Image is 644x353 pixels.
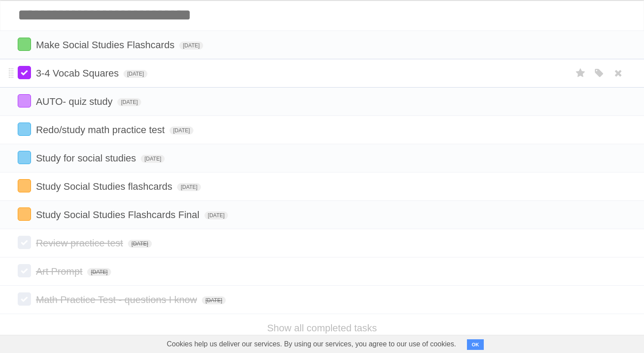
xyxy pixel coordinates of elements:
label: Done [18,123,31,136]
span: [DATE] [179,42,203,50]
span: [DATE] [204,211,228,219]
span: [DATE] [117,98,141,106]
label: Done [18,207,31,221]
span: AUTO- quiz study [36,96,115,107]
button: OK [467,339,484,350]
span: Study Social Studies Flashcards Final [36,209,201,220]
span: Math Practice Test - questions I know [36,294,199,305]
span: [DATE] [141,155,165,163]
label: Done [18,94,31,107]
span: [DATE] [123,70,147,78]
span: Art Prompt [36,266,85,277]
span: [DATE] [170,127,193,134]
label: Done [18,179,31,192]
label: Done [18,66,31,79]
a: Show all completed tasks [267,322,377,334]
span: Review practice test [36,238,125,249]
label: Star task [572,66,589,81]
span: Redo/study math practice test [36,124,167,135]
span: Study for social studies [36,153,138,164]
span: [DATE] [128,240,152,248]
span: 3-4 Vocab Squares [36,68,121,79]
label: Done [18,264,31,277]
label: Done [18,292,31,306]
span: [DATE] [87,268,111,276]
span: [DATE] [177,183,201,191]
span: Study Social Studies flashcards [36,181,174,192]
label: Done [18,38,31,51]
label: Done [18,151,31,164]
span: Cookies help us deliver our services. By using our services, you agree to our use of cookies. [158,335,465,353]
span: [DATE] [202,296,226,304]
span: Make Social Studies Flashcards [36,39,177,50]
label: Done [18,236,31,249]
